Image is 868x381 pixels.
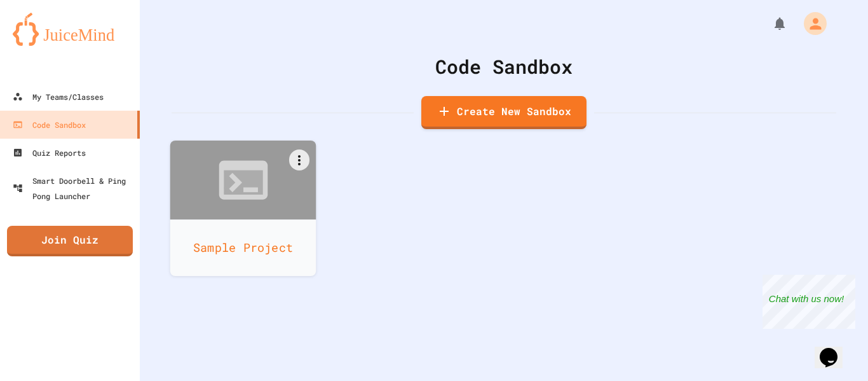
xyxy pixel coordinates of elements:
a: Sample Project [170,141,316,276]
a: Join Quiz [7,226,133,256]
div: Smart Doorbell & Ping Pong Launcher [13,173,135,204]
div: Code Sandbox [172,52,836,81]
a: Create New Sandbox [421,96,587,129]
div: Sample Project [170,219,316,276]
div: My Teams/Classes [13,89,104,104]
iframe: chat widget [763,275,855,329]
div: My Notifications [749,13,790,34]
div: Quiz Reports [13,145,86,160]
div: My Account [790,9,830,38]
iframe: chat widget [815,330,855,368]
div: Code Sandbox [13,117,86,132]
img: logo-orange.svg [13,13,127,46]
